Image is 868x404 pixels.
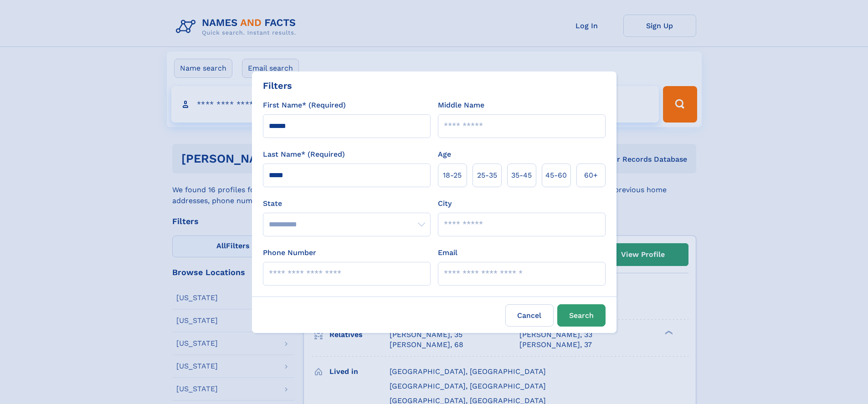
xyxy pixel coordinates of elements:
label: Cancel [505,304,554,327]
label: Last Name* (Required) [263,149,345,160]
span: 18‑25 [443,170,462,181]
span: 45‑60 [545,170,567,181]
label: City [438,198,452,209]
button: Search [557,304,606,327]
span: 25‑35 [477,170,497,181]
span: 60+ [584,170,598,181]
label: State [263,198,431,209]
label: Middle Name [438,100,484,111]
label: Phone Number [263,247,316,258]
label: First Name* (Required) [263,100,346,111]
div: Filters [263,79,292,92]
label: Email [438,247,457,258]
label: Age [438,149,451,160]
span: 35‑45 [511,170,532,181]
